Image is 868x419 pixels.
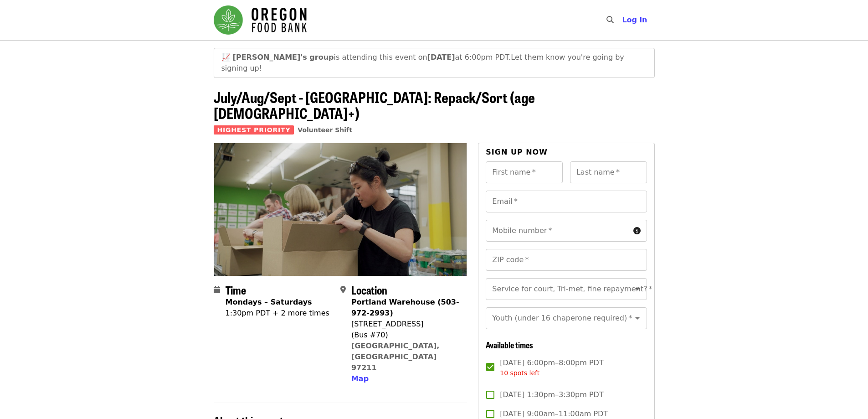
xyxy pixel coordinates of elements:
span: Log in [622,16,647,24]
div: [STREET_ADDRESS] [351,319,460,330]
input: Email [486,191,647,212]
button: Log in [615,11,654,29]
span: Location [351,282,387,298]
i: search icon [606,16,614,24]
strong: [PERSON_NAME]'s group [233,53,334,62]
strong: [DATE] [427,53,455,62]
input: Last name [570,161,647,183]
input: ZIP code [486,249,647,271]
button: Open [631,283,644,295]
span: Map [351,374,369,383]
img: Oregon Food Bank - Home [214,5,307,35]
input: Mobile number [486,220,629,242]
input: Search [619,9,627,31]
button: Open [631,312,644,325]
strong: Portland Warehouse (503-972-2993) [351,298,459,317]
span: [DATE] 6:00pm–8:00pm PDT [500,357,603,378]
input: First name [486,161,563,183]
span: Sign up now [486,148,548,156]
i: circle-info icon [633,227,641,235]
span: Available times [486,339,533,351]
span: growth emoji [221,53,231,62]
img: July/Aug/Sept - Portland: Repack/Sort (age 8+) organized by Oregon Food Bank [214,143,467,275]
span: [DATE] 1:30pm–3:30pm PDT [500,389,603,400]
strong: Mondays – Saturdays [226,298,312,306]
a: [GEOGRAPHIC_DATA], [GEOGRAPHIC_DATA] 97211 [351,341,440,372]
span: Time [226,282,246,298]
span: 10 spots left [500,369,539,377]
i: map-marker-alt icon [340,285,346,294]
i: calendar icon [214,285,220,294]
button: Map [351,373,369,384]
span: Highest Priority [214,125,294,134]
span: July/Aug/Sept - [GEOGRAPHIC_DATA]: Repack/Sort (age [DEMOGRAPHIC_DATA]+) [214,86,535,124]
span: is attending this event on at 6:00pm PDT. [233,53,511,62]
div: (Bus #70) [351,330,460,341]
a: Volunteer Shift [298,126,352,134]
div: 1:30pm PDT + 2 more times [226,308,329,319]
